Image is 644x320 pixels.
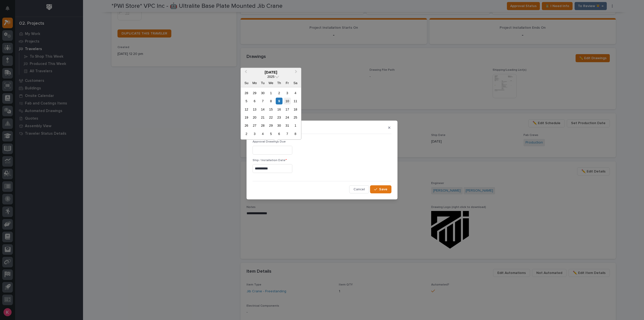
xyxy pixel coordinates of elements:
[379,187,387,192] span: Save
[276,79,283,86] div: Th
[243,79,250,86] div: Su
[259,106,266,113] div: Choose Tuesday, October 14th, 2025
[267,75,274,78] span: 2025
[243,98,250,104] div: Choose Sunday, October 5th, 2025
[292,89,299,96] div: Choose Saturday, October 4th, 2025
[251,98,258,104] div: Choose Monday, October 6th, 2025
[243,130,250,137] div: Choose Sunday, November 2nd, 2025
[241,70,301,74] div: [DATE]
[284,122,291,129] div: Choose Friday, October 31st, 2025
[276,130,283,137] div: Choose Thursday, November 6th, 2025
[349,185,369,193] button: Cancel
[267,122,274,129] div: Choose Wednesday, October 29th, 2025
[243,122,250,129] div: Choose Sunday, October 26th, 2025
[251,79,258,86] div: Mo
[284,79,291,86] div: Fr
[284,106,291,113] div: Choose Friday, October 17th, 2025
[292,106,299,113] div: Choose Saturday, October 18th, 2025
[251,106,258,113] div: Choose Monday, October 13th, 2025
[267,89,274,96] div: Choose Wednesday, October 1st, 2025
[251,89,258,96] div: Choose Monday, September 29th, 2025
[251,114,258,121] div: Choose Monday, October 20th, 2025
[259,98,266,104] div: Choose Tuesday, October 7th, 2025
[284,114,291,121] div: Choose Friday, October 24th, 2025
[292,130,299,137] div: Choose Saturday, November 8th, 2025
[243,106,250,113] div: Choose Sunday, October 12th, 2025
[243,89,250,96] div: Choose Sunday, September 28th, 2025
[253,159,287,162] span: Ship / Installation Date
[267,114,274,121] div: Choose Wednesday, October 22nd, 2025
[251,130,258,137] div: Choose Monday, November 3rd, 2025
[259,130,266,137] div: Choose Tuesday, November 4th, 2025
[276,122,283,129] div: Choose Thursday, October 30th, 2025
[267,79,274,86] div: We
[276,114,283,121] div: Choose Thursday, October 23rd, 2025
[292,114,299,121] div: Choose Saturday, October 25th, 2025
[284,98,291,104] div: Choose Friday, October 10th, 2025
[292,122,299,129] div: Choose Saturday, November 1st, 2025
[251,122,258,129] div: Choose Monday, October 27th, 2025
[370,185,391,193] button: Save
[293,68,301,76] button: Next Month
[267,106,274,113] div: Choose Wednesday, October 15th, 2025
[276,98,283,104] div: Choose Thursday, October 9th, 2025
[292,79,299,86] div: Sa
[284,130,291,137] div: Choose Friday, November 7th, 2025
[243,114,250,121] div: Choose Sunday, October 19th, 2025
[259,89,266,96] div: Choose Tuesday, September 30th, 2025
[242,89,299,138] div: month 2025-10
[276,106,283,113] div: Choose Thursday, October 16th, 2025
[353,187,365,192] span: Cancel
[259,79,266,86] div: Tu
[259,122,266,129] div: Choose Tuesday, October 28th, 2025
[267,98,274,104] div: Choose Wednesday, October 8th, 2025
[292,98,299,104] div: Choose Saturday, October 11th, 2025
[276,89,283,96] div: Choose Thursday, October 2nd, 2025
[267,130,274,137] div: Choose Wednesday, November 5th, 2025
[284,89,291,96] div: Choose Friday, October 3rd, 2025
[241,68,249,76] button: Previous Month
[259,114,266,121] div: Choose Tuesday, October 21st, 2025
